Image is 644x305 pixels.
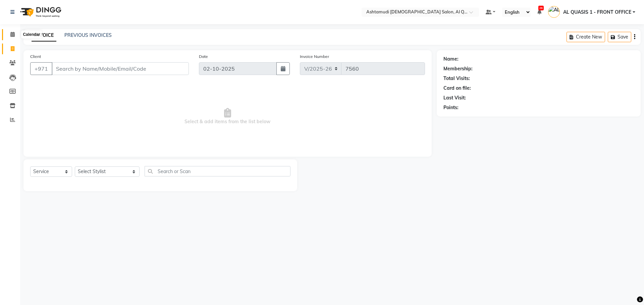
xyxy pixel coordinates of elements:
img: AL QUASIS 1 - FRONT OFFICE [548,6,560,18]
span: 26 [538,6,544,10]
img: logo [17,3,63,21]
div: Last Visit: [443,94,466,101]
div: Calendar [21,30,42,39]
a: PREVIOUS INVOICES [64,32,112,38]
div: Name: [443,56,459,63]
a: 26 [537,9,541,15]
button: +971 [30,62,52,75]
span: AL QUASIS 1 - FRONT OFFICE [563,9,631,16]
span: Select & add items from the list below [30,83,425,150]
div: Total Visits: [443,75,470,82]
input: Search or Scan [145,166,291,176]
div: Points: [443,104,459,111]
button: Create New [567,32,605,42]
label: Invoice Number [300,54,329,60]
div: Membership: [443,65,473,72]
input: Search by Name/Mobile/Email/Code [52,62,189,75]
div: Card on file: [443,85,471,92]
label: Date [199,54,208,60]
label: Client [30,54,41,60]
button: Save [608,32,631,42]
